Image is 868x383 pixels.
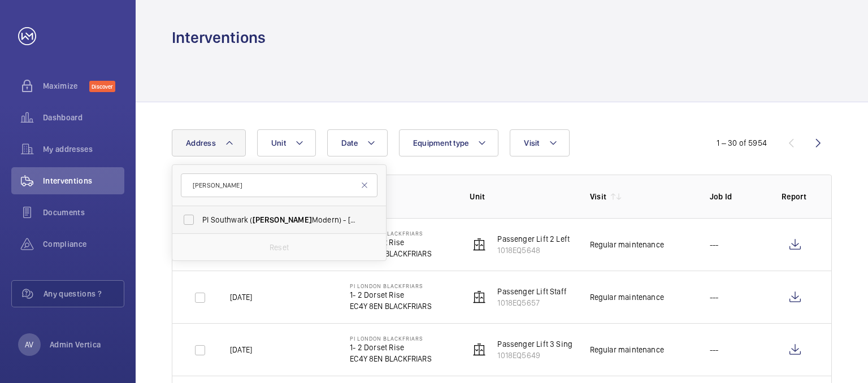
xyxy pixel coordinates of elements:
[350,335,432,342] p: PI London Blackfriars
[341,138,358,147] span: Date
[497,338,654,350] p: Passenger Lift 3 Single Passenger Reception
[472,238,486,251] img: elevator.svg
[472,343,486,356] img: elevator.svg
[43,143,124,155] span: My addresses
[350,353,432,364] p: EC4Y 8EN BLACKFRIARS
[497,297,567,308] p: 1018EQ5657
[590,239,664,250] div: Regular maintenance
[350,342,432,353] p: 1- 2 Dorset Rise
[590,291,664,303] div: Regular maintenance
[470,191,571,202] p: Unit
[271,138,286,147] span: Unit
[257,129,316,156] button: Unit
[181,173,377,197] input: Search by address
[710,239,719,250] p: ---
[717,137,767,149] div: 1 – 30 of 5954
[590,191,607,202] p: Visit
[510,129,569,156] button: Visit
[350,301,432,312] p: EC4Y 8EN BLACKFRIARS
[524,138,539,147] span: Visit
[43,175,124,186] span: Interventions
[50,339,101,350] p: Admin Vertica
[186,138,216,147] span: Address
[497,286,567,297] p: Passenger Lift Staff
[230,291,252,303] p: [DATE]
[710,291,719,303] p: ---
[172,129,246,156] button: Address
[202,214,358,225] span: PI Southwark ( Modern) - [STREET_ADDRESS]
[253,215,312,224] span: [PERSON_NAME]
[399,129,499,156] button: Equipment type
[172,27,266,48] h1: Interventions
[710,344,719,355] p: ---
[43,207,124,218] span: Documents
[43,80,89,92] span: Maximize
[590,344,664,355] div: Regular maintenance
[43,112,124,123] span: Dashboard
[497,350,654,361] p: 1018EQ5649
[472,290,486,304] img: elevator.svg
[710,191,763,202] p: Job Id
[44,288,124,299] span: Any questions ?
[350,282,432,289] p: PI London Blackfriars
[230,344,252,355] p: [DATE]
[350,191,452,202] p: Address
[327,129,388,156] button: Date
[43,238,124,250] span: Compliance
[25,339,33,350] p: AV
[89,81,115,92] span: Discover
[350,237,432,248] p: 1- 2 Dorset Rise
[350,289,432,301] p: 1- 2 Dorset Rise
[782,191,809,202] p: Report
[270,242,289,253] p: Reset
[497,245,589,256] p: 1018EQ5648
[497,233,589,245] p: Passenger Lift 2 Left hand
[413,138,469,147] span: Equipment type
[350,248,432,259] p: EC4Y 8EN BLACKFRIARS
[350,230,432,237] p: PI London Blackfriars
